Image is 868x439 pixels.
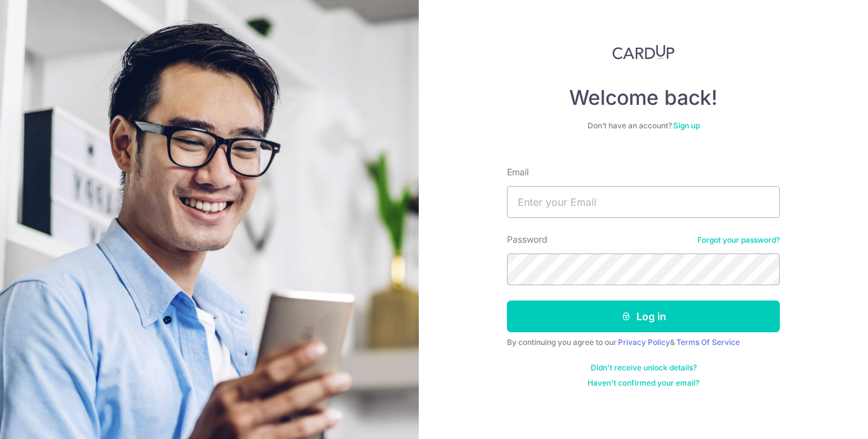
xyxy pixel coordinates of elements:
h4: Welcome back! [507,85,780,111]
a: Forgot your password? [697,235,780,245]
a: Terms Of Service [676,337,740,347]
label: Password [507,233,548,246]
a: Haven't confirmed your email? [588,378,699,388]
button: Log in [507,301,780,332]
input: Enter your Email [507,186,780,218]
a: Sign up [673,121,700,130]
a: Didn't receive unlock details? [591,363,697,373]
label: Email [507,166,529,179]
div: By continuing you agree to our & [507,337,780,348]
a: Privacy Policy [618,337,670,347]
div: Don’t have an account? [507,121,780,131]
img: CardUp Logo [612,44,674,60]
